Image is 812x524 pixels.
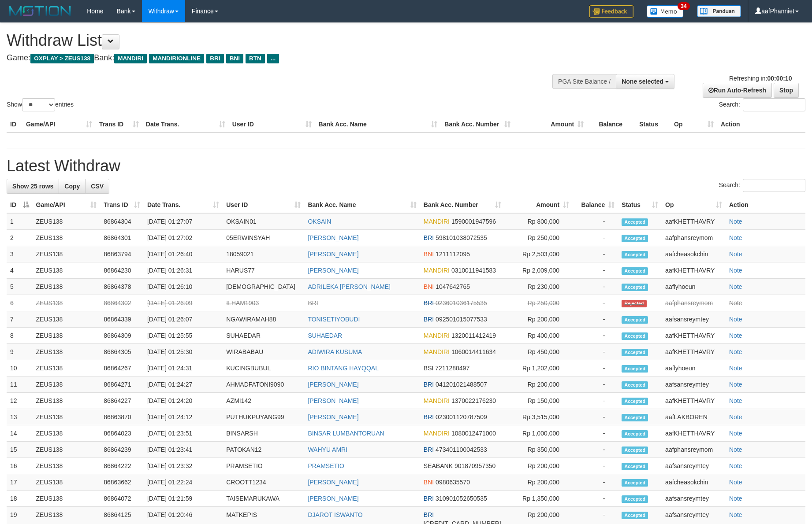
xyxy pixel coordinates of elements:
[505,246,573,262] td: Rp 2,503,000
[436,413,487,421] span: Copy 023001120787509 to clipboard
[662,360,726,376] td: aaflyhoeun
[30,54,94,63] span: OXPLAY > ZEUS138
[729,234,742,241] a: Note
[622,332,648,340] span: Accepted
[505,393,573,409] td: Rp 150,000
[729,381,742,388] a: Note
[436,316,487,323] span: Copy 092501015077533 to clipboard
[622,284,648,291] span: Accepted
[308,348,362,355] a: ADIWIRA KUSUMA
[573,491,618,507] td: -
[505,442,573,458] td: Rp 350,000
[223,295,304,311] td: ILHAM1903
[144,491,223,507] td: [DATE] 01:21:59
[573,246,618,262] td: -
[7,328,33,344] td: 8
[719,179,805,192] label: Search:
[622,267,648,275] span: Accepted
[308,316,360,323] a: TONISETIYOBUDI
[85,179,109,194] a: CSV
[308,365,379,372] a: RIO BINTANG HAYQQAL
[505,425,573,442] td: Rp 1,000,000
[662,295,726,311] td: aafphansreymom
[505,311,573,328] td: Rp 200,000
[573,197,618,213] th: Balance: activate to sort column ascending
[451,218,496,225] span: Copy 1590001947596 to clipboard
[441,116,514,133] th: Bank Acc. Number
[622,316,648,324] span: Accepted
[223,279,304,295] td: [DEMOGRAPHIC_DATA]
[573,262,618,279] td: -
[33,295,101,311] td: ZEUS138
[100,474,144,491] td: 86863662
[144,344,223,360] td: [DATE] 01:25:30
[729,267,742,274] a: Note
[729,365,742,372] a: Note
[729,75,792,82] span: Refreshing in:
[729,462,742,469] a: Note
[100,458,144,474] td: 86864222
[33,262,101,279] td: ZEUS138
[33,474,101,491] td: ZEUS138
[7,54,533,63] h4: Game: Bank:
[670,116,717,133] th: Op
[144,474,223,491] td: [DATE] 01:22:24
[424,316,434,323] span: BRI
[436,299,487,306] span: Copy 023601036175535 to clipboard
[226,54,243,63] span: BNI
[223,376,304,393] td: AHMADFATONI9090
[622,398,648,405] span: Accepted
[436,283,470,290] span: Copy 1047642765 to clipboard
[100,230,144,246] td: 86864301
[505,230,573,246] td: Rp 250,000
[100,213,144,230] td: 86864304
[308,267,358,274] a: [PERSON_NAME]
[589,5,633,18] img: Feedback.jpg
[144,230,223,246] td: [DATE] 01:27:02
[100,491,144,507] td: 86864072
[662,393,726,409] td: aafKHETTHAVRY
[144,328,223,344] td: [DATE] 01:25:55
[662,442,726,458] td: aafphansreymom
[22,98,55,111] select: Showentries
[100,393,144,409] td: 86864227
[33,409,101,425] td: ZEUS138
[622,447,648,454] span: Accepted
[223,409,304,425] td: PUTHUKPUYANG99
[7,409,33,425] td: 13
[308,430,384,437] a: BINSAR LUMBANTORUAN
[636,116,670,133] th: Status
[505,279,573,295] td: Rp 230,000
[719,98,805,111] label: Search:
[229,116,315,133] th: User ID
[206,54,223,63] span: BRI
[729,316,742,323] a: Note
[573,213,618,230] td: -
[573,442,618,458] td: -
[223,442,304,458] td: PATOKAN12
[223,491,304,507] td: TAISEMARUKAWA
[7,157,805,175] h1: Latest Withdraw
[100,376,144,393] td: 86864271
[622,235,648,242] span: Accepted
[729,299,742,306] a: Note
[622,300,646,307] span: Rejected
[33,197,101,213] th: Game/API: activate to sort column ascending
[505,262,573,279] td: Rp 2,009,000
[662,246,726,262] td: aafcheasokchin
[697,5,741,17] img: panduan.png
[144,360,223,376] td: [DATE] 01:24:31
[729,218,742,225] a: Note
[662,409,726,425] td: aafLAKBOREN
[424,397,450,404] span: MANDIRI
[436,446,487,453] span: Copy 473401100042533 to clipboard
[223,328,304,344] td: SUHAEDAR
[505,344,573,360] td: Rp 450,000
[114,54,147,63] span: MANDIRI
[308,381,358,388] a: [PERSON_NAME]
[573,376,618,393] td: -
[304,197,420,213] th: Bank Acc. Name: activate to sort column ascending
[424,413,434,421] span: BRI
[308,413,358,421] a: [PERSON_NAME]
[33,458,101,474] td: ZEUS138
